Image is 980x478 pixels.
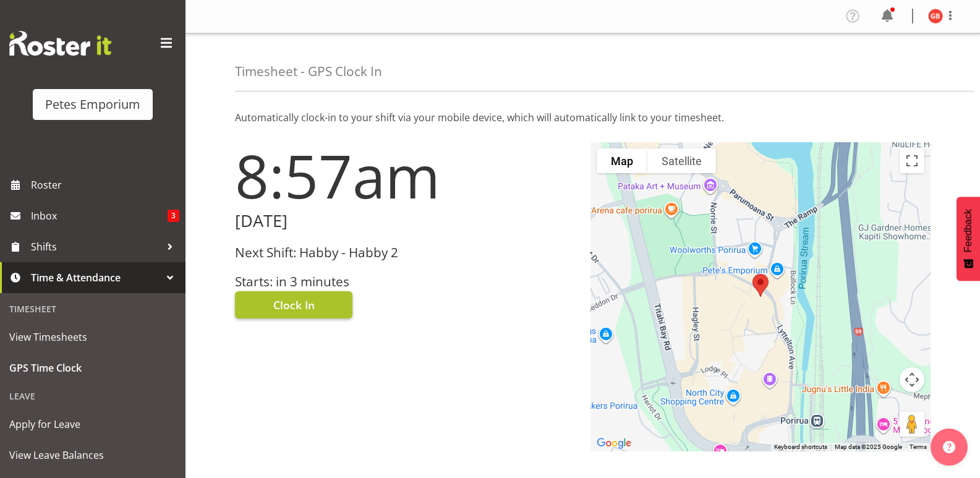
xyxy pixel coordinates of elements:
button: Feedback - Show survey [957,197,980,281]
span: View Leave Balances [9,446,176,464]
span: Clock In [273,297,315,313]
a: View Timesheets [3,322,182,352]
div: Timesheet [3,296,182,322]
span: GPS Time Clock [9,359,176,377]
button: Keyboard shortcuts [774,443,827,451]
a: GPS Time Clock [3,352,182,383]
button: Drag Pegman onto the map to open Street View [900,412,924,437]
button: Show satellite imagery [647,148,716,173]
img: Google [594,435,634,451]
span: Inbox [31,207,168,225]
button: Toggle fullscreen view [900,148,924,173]
button: Map camera controls [900,367,924,392]
h3: Next Shift: Habby - Habby 2 [235,245,576,260]
span: View Timesheets [9,328,176,346]
div: Petes Emporium [45,95,140,114]
h1: 8:57am [235,142,576,209]
h2: [DATE] [235,211,576,231]
img: gillian-byford11184.jpg [928,9,943,23]
a: View Leave Balances [3,440,182,471]
span: Roster [31,176,179,194]
a: Apply for Leave [3,409,182,440]
h3: Starts: in 3 minutes [235,275,576,289]
p: Automatically clock-in to your shift via your mobile device, which will automatically link to you... [235,110,931,125]
span: Feedback [963,209,974,252]
img: Rosterit website logo [9,31,111,56]
span: 3 [168,210,179,222]
span: Map data ©2025 Google [835,443,902,450]
div: Leave [3,383,182,409]
button: Clock In [235,291,352,318]
span: Shifts [31,237,161,256]
img: help-xxl-2.png [943,441,955,453]
span: Apply for Leave [9,415,176,433]
a: Terms (opens in new tab) [910,443,927,450]
h4: Timesheet - GPS Clock In [235,64,382,79]
a: Open this area in Google Maps (opens a new window) [594,435,634,451]
button: Show street map [597,148,647,173]
span: Time & Attendance [31,268,161,287]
